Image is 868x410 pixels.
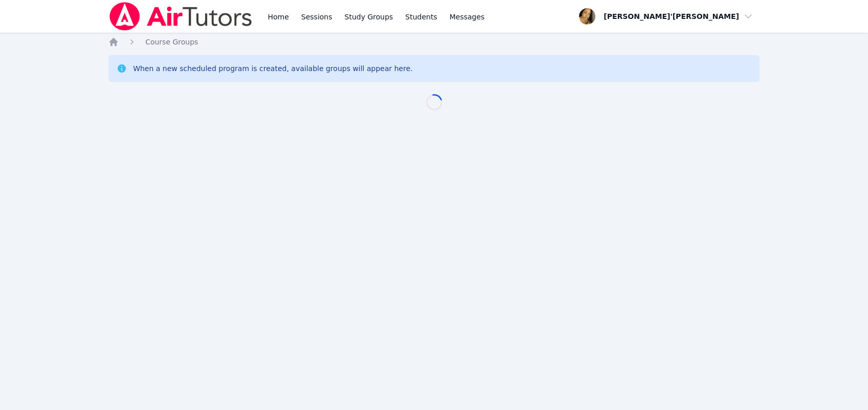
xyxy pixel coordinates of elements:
[108,2,253,31] img: Air Tutors
[108,37,760,47] nav: Breadcrumb
[133,63,413,74] div: When a new scheduled program is created, available groups will appear here.
[450,12,485,22] span: Messages
[145,38,198,46] span: Course Groups
[145,37,198,47] a: Course Groups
